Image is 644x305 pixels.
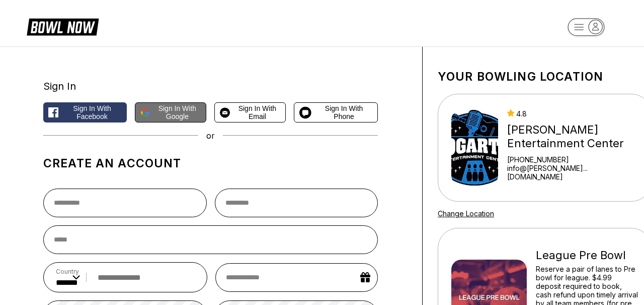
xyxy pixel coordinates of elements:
[43,80,378,92] div: Sign In
[135,102,206,123] button: Sign in with Google
[507,155,638,164] div: [PHONE_NUMBER]
[214,102,286,123] button: Sign in with Email
[43,102,127,123] button: Sign in with Facebook
[294,102,378,123] button: Sign in with Phone
[451,110,498,186] img: Bogart's Entertainment Center
[56,268,80,275] label: Country
[315,104,372,120] span: Sign in with Phone
[62,104,122,120] span: Sign in with Facebook
[507,123,638,150] div: [PERSON_NAME] Entertainment Center
[507,109,638,118] div: 4.8
[507,164,638,181] a: info@[PERSON_NAME]...[DOMAIN_NAME]
[154,104,201,120] span: Sign in with Google
[43,131,378,141] div: or
[438,209,494,218] a: Change Location
[43,156,378,170] h1: Create an account
[536,249,638,262] div: League Pre Bowl
[234,104,280,120] span: Sign in with Email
